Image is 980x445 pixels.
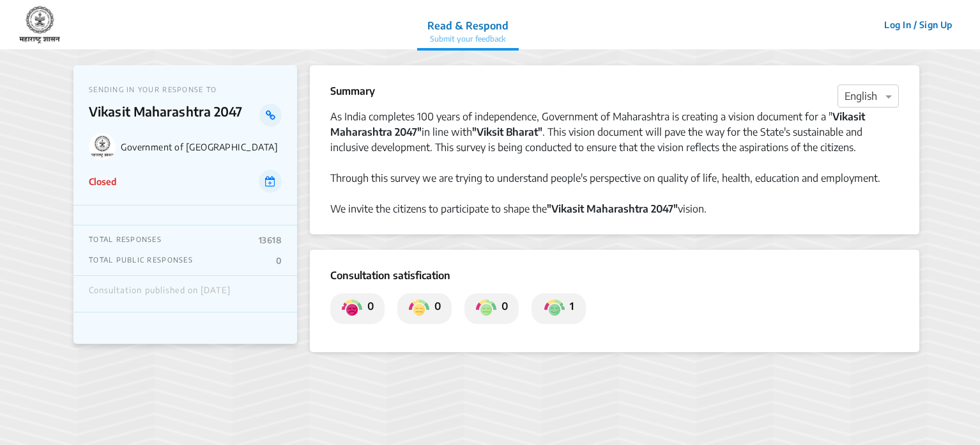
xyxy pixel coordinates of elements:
[476,298,496,319] img: private_somewhat_satisfied.png
[330,201,899,216] div: We invite the citizens to participate to shape the vision.
[876,15,961,35] button: Log In / Sign Up
[330,83,375,99] p: Summary
[330,268,899,283] p: Consultation satisfication
[259,235,282,245] p: 13618
[89,235,162,245] p: TOTAL RESPONSES
[565,298,574,319] p: 1
[276,255,282,266] p: 0
[89,133,116,160] img: Government of Maharashtra logo
[89,85,282,93] p: SENDING IN YOUR RESPONSE TO
[89,286,231,302] div: Consultation published on [DATE]
[427,18,509,33] p: Read & Respond
[427,33,509,45] p: Submit your feedback
[409,298,429,319] img: private_somewhat_dissatisfied.png
[544,298,565,319] img: private_satisfied.png
[330,109,899,155] div: As India completes 100 years of independence, Government of Maharashtra is creating a vision docu...
[342,298,362,319] img: private_dissatisfied.png
[121,142,282,152] p: Government of [GEOGRAPHIC_DATA]
[89,104,259,127] p: Vikasit Maharashtra 2047
[19,6,60,44] img: 7907nfqetxyivg6ubhai9kg9bhzr
[362,298,374,319] p: 0
[89,175,116,188] p: Closed
[472,125,542,138] strong: "Viksit Bharat"
[496,298,508,319] p: 0
[330,170,899,186] div: Through this survey we are trying to understand people's perspective on quality of life, health, ...
[89,255,193,266] p: TOTAL PUBLIC RESPONSES
[547,202,678,215] strong: "Vikasit Maharashtra 2047"
[429,298,441,319] p: 0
